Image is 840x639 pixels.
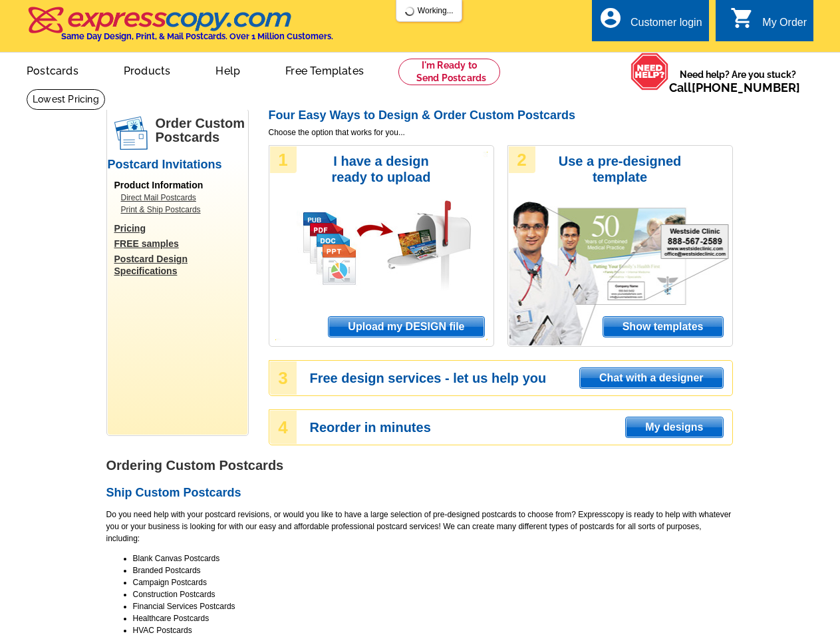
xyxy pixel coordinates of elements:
[310,421,732,433] h3: Reorder in minutes
[552,153,688,185] h3: Use a pre-designed template
[133,552,733,564] li: Blank Canvas Postcards
[121,204,241,216] a: Print & Ship Postcards
[106,509,733,544] p: Do you need help with your postcard revisions, or would you like to have a large selection of pre...
[580,368,722,388] span: Chat with a designer
[269,126,733,138] span: Choose the option that works for you...
[133,612,733,624] li: Healthcare Postcards
[156,116,247,144] h1: Order Custom Postcards
[730,6,754,30] i: shopping_cart
[669,68,807,95] span: Need help? Are you stuck?
[579,367,723,389] a: Chat with a designer
[509,146,535,173] div: 2
[630,53,669,91] img: help
[762,17,807,35] div: My Order
[264,54,385,85] a: Free Templates
[5,54,100,85] a: Postcards
[599,15,702,31] a: account_circle Customer login
[121,192,241,204] a: Direct Mail Postcards
[133,564,733,576] li: Branded Postcards
[669,81,800,95] span: Call
[313,153,450,185] h3: I have a design ready to upload
[269,108,733,123] h2: Four Easy Ways to Design & Order Custom Postcards
[133,624,733,636] li: HVAC Postcards
[603,317,723,337] span: Show templates
[114,253,247,277] a: Postcard Design Specifications
[270,361,297,395] div: 3
[114,180,204,190] span: Product Information
[61,31,333,41] h4: Same Day Design, Print, & Mail Postcards. Over 1 Million Customers.
[114,238,247,250] a: FREE samples
[106,486,733,501] h2: Ship Custom Postcards
[114,222,247,234] a: Pricing
[270,146,297,173] div: 1
[114,116,148,150] img: postcards.png
[626,417,722,437] span: My designs
[102,54,192,85] a: Products
[27,16,333,41] a: Same Day Design, Print, & Mail Postcards. Over 1 Million Customers.
[106,458,284,473] strong: Ordering Custom Postcards
[108,158,247,172] h2: Postcard Invitations
[133,600,733,612] li: Financial Services Postcards
[194,54,261,85] a: Help
[133,576,733,588] li: Campaign Postcards
[599,6,623,30] i: account_circle
[603,316,724,337] a: Show templates
[270,411,297,444] div: 4
[730,15,807,31] a: shopping_cart My Order
[625,417,723,438] a: My designs
[133,588,733,600] li: Construction Postcards
[630,17,702,35] div: Customer login
[692,81,800,95] a: [PHONE_NUMBER]
[310,372,732,384] h3: Free design services - let us help you
[404,6,415,17] img: loading...
[329,317,484,337] span: Upload my DESIGN file
[328,316,484,337] a: Upload my DESIGN file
